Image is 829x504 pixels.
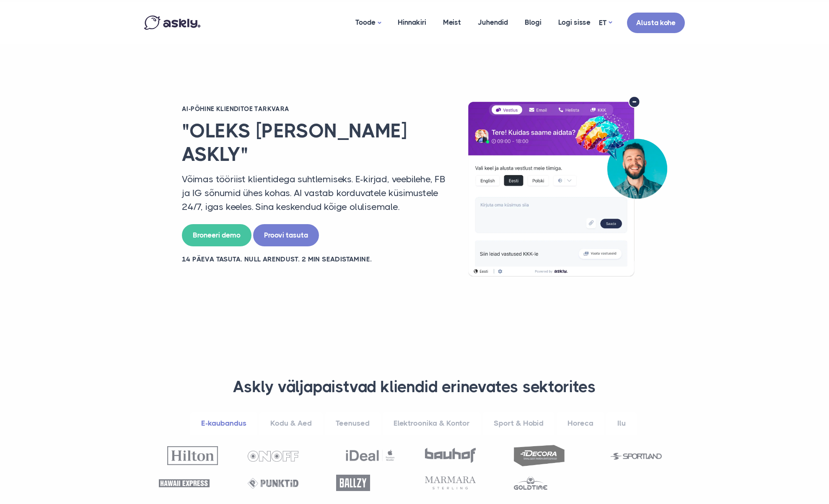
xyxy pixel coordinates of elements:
[253,224,319,246] a: Proovi tasuta
[336,475,370,491] img: Ballzy
[627,13,685,33] a: Alusta kohe
[469,2,516,43] a: Juhendid
[182,119,446,165] h2: "Oleks [PERSON_NAME] Askly"
[182,255,446,264] h2: 14 PÄEVA TASUTA. NULL ARENDUST. 2 MIN SEADISTAMINE.
[167,446,218,465] img: Hilton
[248,451,298,462] img: OnOff
[159,479,210,487] img: Hawaii Express
[190,412,257,435] a: E-kaubandus
[155,377,674,397] h3: Askly väljapaistvad kliendid erinevates sektorites
[347,2,389,44] a: Toode
[611,453,661,460] img: Sportland
[516,2,550,43] a: Blogi
[182,224,251,246] a: Broneeri demo
[259,412,323,435] a: Kodu & Aed
[182,105,446,113] h2: AI-PÕHINE KLIENDITOE TARKVARA
[599,17,612,29] a: ET
[514,476,548,490] img: Goldtime
[435,2,469,43] a: Meist
[182,172,446,214] p: Võimas tööriist klientidega suhtlemiseks. E-kirjad, veebilehe, FB ja IG sõnumid ühes kohas. AI va...
[248,478,298,488] img: Punktid
[606,412,637,435] a: Ilu
[345,446,396,465] img: Ideal
[144,16,200,30] img: Askly
[389,2,435,43] a: Hinnakiri
[459,96,676,277] img: AI multilingual chat
[483,412,554,435] a: Sport & Hobid
[550,2,599,43] a: Logi sisse
[425,448,476,463] img: Bauhof
[325,412,381,435] a: Teenused
[557,412,604,435] a: Horeca
[425,476,476,489] img: Marmara Sterling
[383,412,481,435] a: Elektroonika & Kontor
